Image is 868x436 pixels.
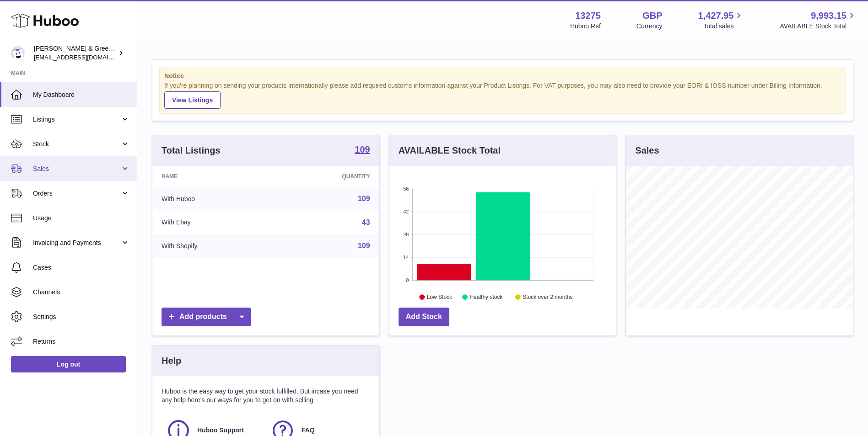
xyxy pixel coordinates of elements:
strong: Notice [164,72,841,80]
span: Returns [33,337,130,346]
h3: Total Listings [162,144,221,157]
span: Stock [33,140,120,149]
a: 43 [362,218,370,226]
span: Cases [33,263,130,272]
text: Healthy stock [469,294,503,300]
span: Sales [33,165,120,173]
a: Add Stock [399,308,449,326]
span: [EMAIL_ADDRESS][DOMAIN_NAME] [34,53,135,61]
strong: 109 [355,145,370,154]
span: Huboo Support [197,426,244,435]
a: 109 [358,195,370,202]
a: 109 [355,145,370,156]
span: 9,993.15 [811,10,846,22]
p: Huboo is the easy way to get your stock fulfilled. But incase you need any help here's our ways f... [162,387,370,404]
a: Add products [162,308,251,326]
a: 9,993.15 AVAILABLE Stock Total [780,10,857,31]
span: Channels [33,288,130,297]
td: With Huboo [152,187,275,211]
text: 42 [403,209,409,214]
a: 1,427.95 Total sales [698,10,744,31]
a: 109 [358,242,370,250]
td: With Shopify [152,234,275,258]
div: Currency [636,22,663,31]
text: 56 [403,186,409,191]
span: Settings [33,313,130,321]
span: FAQ [302,426,315,435]
span: AVAILABLE Stock Total [780,22,857,31]
strong: GBP [642,10,662,22]
text: 0 [406,277,409,283]
text: 14 [403,255,409,260]
text: Low Stock [427,294,453,300]
div: If you're planning on sending your products internationally please add required customs informati... [164,81,841,109]
h3: AVAILABLE Stock Total [399,144,501,157]
th: Name [152,166,275,187]
th: Quantity [275,166,379,187]
div: Huboo Ref [570,22,601,31]
text: 28 [403,232,409,237]
span: My Dashboard [33,90,130,99]
a: View Listings [164,91,221,109]
span: Usage [33,214,130,223]
h3: Sales [635,144,659,157]
span: 1,427.95 [698,10,734,22]
a: Log out [11,356,126,372]
text: Stock over 2 months [523,294,572,300]
span: Invoicing and Payments [33,239,120,247]
h3: Help [162,355,181,367]
img: internalAdmin-13275@internal.huboo.com [11,46,25,60]
span: Listings [33,115,120,124]
td: With Ebay [152,211,275,234]
div: [PERSON_NAME] & Green Ltd [34,44,116,62]
span: Orders [33,189,120,198]
span: Total sales [703,22,744,31]
strong: 13275 [575,10,601,22]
